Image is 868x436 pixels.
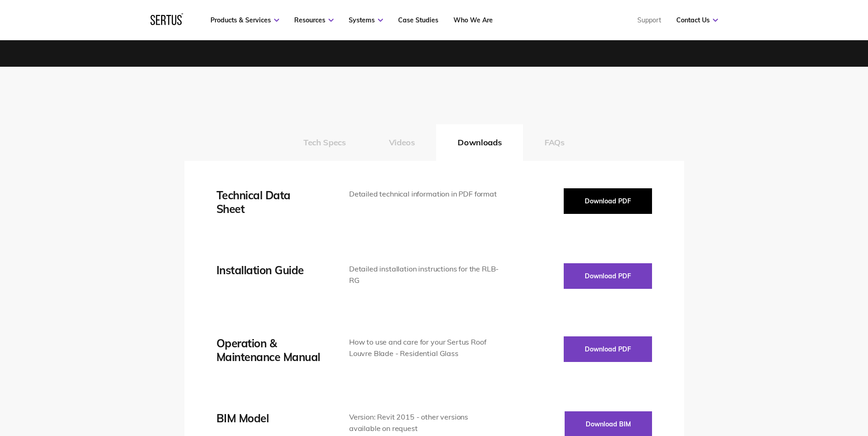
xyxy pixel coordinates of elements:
[367,124,437,161] button: Videos
[637,16,661,24] a: Support
[676,16,718,24] a: Contact Us
[398,16,438,24] a: Case Studies
[210,16,279,24] a: Products & Services
[564,188,652,214] button: Download PDF
[282,124,367,161] button: Tech Specs
[216,411,322,425] div: BIM Model
[564,336,652,362] button: Download PDF
[523,124,586,161] button: FAQs
[216,263,322,277] div: Installation Guide
[349,188,501,200] div: Detailed technical information in PDF format
[564,263,652,289] button: Download PDF
[453,16,493,24] a: Who We Are
[349,16,383,24] a: Systems
[349,336,501,360] div: How to use and care for your Sertus Roof Louvre Blade - Residential Glass
[216,188,322,216] div: Technical Data Sheet
[349,263,501,287] div: Detailed installation instructions for the RLB-RG
[349,411,501,435] div: Version: Revit 2015 - other versions available on request
[703,330,868,436] iframe: Chat Widget
[216,336,322,364] div: Operation & Maintenance Manual
[294,16,334,24] a: Resources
